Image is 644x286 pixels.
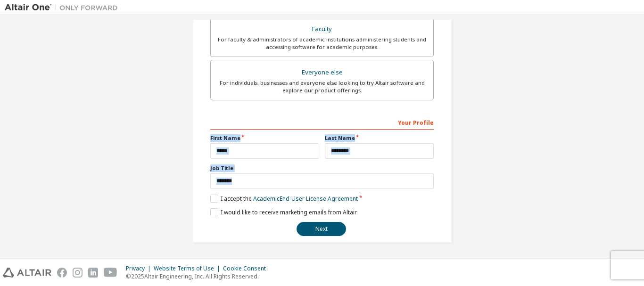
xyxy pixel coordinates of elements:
[73,268,83,278] img: instagram.svg
[104,268,117,278] img: youtube.svg
[325,134,434,142] label: Last Name
[210,208,357,216] label: I would like to receive marketing emails from Altair
[210,164,434,172] label: Job Title
[216,36,428,51] div: For faculty & administrators of academic institutions administering students and accessing softwa...
[126,265,154,272] div: Privacy
[223,265,272,272] div: Cookie Consent
[216,23,428,36] div: Faculty
[154,265,223,272] div: Website Terms of Use
[3,268,51,278] img: altair_logo.svg
[5,3,123,12] img: Altair One
[126,272,272,280] p: © 2025 Altair Engineering, Inc. All Rights Reserved.
[216,66,428,79] div: Everyone else
[210,114,434,130] div: Your Profile
[210,195,358,203] label: I accept the
[253,195,358,203] a: Academic End-User License Agreement
[297,222,346,236] button: Next
[57,268,67,278] img: facebook.svg
[88,268,98,278] img: linkedin.svg
[216,79,428,94] div: For individuals, businesses and everyone else looking to try Altair software and explore our prod...
[210,134,319,142] label: First Name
